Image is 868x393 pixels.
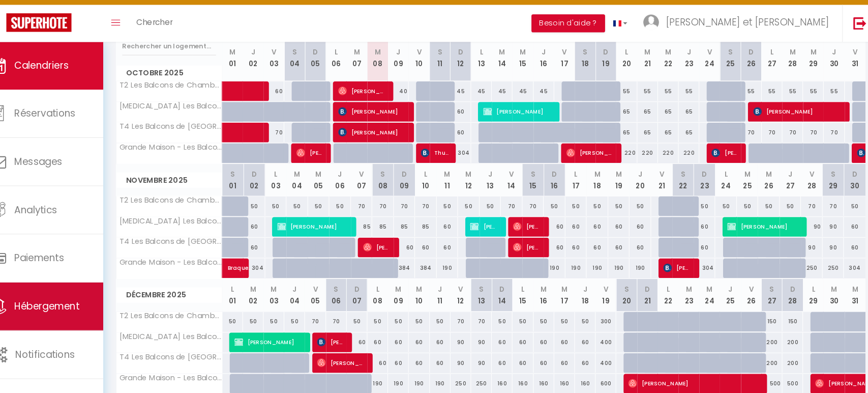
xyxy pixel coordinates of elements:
[545,60,549,70] abbr: J
[444,243,465,262] div: 60
[824,60,828,70] abbr: J
[716,283,736,314] th: 25
[279,173,300,204] th: 03
[373,243,400,262] span: [PERSON_NAME]
[588,173,609,204] th: 18
[307,178,313,187] abbr: M
[616,133,636,152] div: 65
[238,283,258,314] th: 01
[609,223,630,242] div: 60
[423,223,444,242] div: 85
[341,204,362,222] div: 50
[696,48,716,93] th: 24
[732,173,753,204] th: 25
[136,78,237,93] span: Octobre 2025
[136,181,237,195] span: Novembre 2025
[279,204,300,222] div: 50
[637,113,656,132] div: 65
[349,178,353,187] abbr: J
[816,48,835,93] th: 30
[258,243,279,262] div: 60
[724,60,728,70] abbr: S
[517,48,536,93] th: 15
[748,113,834,132] span: [PERSON_NAME]
[547,173,567,204] th: 16
[537,283,557,314] th: 16
[637,93,656,112] div: 55
[504,60,510,70] abbr: M
[739,178,745,187] abbr: M
[743,60,749,70] abbr: D
[403,243,424,262] div: 60
[457,283,477,314] th: 12
[477,48,497,93] th: 13
[656,113,676,132] div: 65
[643,60,649,70] abbr: M
[39,349,97,362] span: Notifications
[526,173,547,204] th: 15
[796,133,816,152] div: 70
[377,48,397,93] th: 08
[773,204,794,222] div: 50
[476,223,502,242] span: [PERSON_NAME]
[656,283,676,314] th: 22
[403,223,424,242] div: 85
[38,257,86,269] span: Paiements
[609,243,630,262] div: 60
[320,204,341,222] div: 50
[588,223,609,242] div: 60
[756,48,776,93] th: 27
[625,60,628,70] abbr: L
[362,173,382,204] th: 07
[457,153,477,172] div: 304
[616,113,636,132] div: 65
[588,204,609,222] div: 50
[815,204,835,222] div: 70
[403,263,424,282] div: 384
[423,173,444,204] th: 10
[844,60,848,70] abbr: V
[497,48,517,93] th: 14
[691,223,712,242] div: 60
[802,178,806,187] abbr: V
[155,31,190,42] span: Chercher
[486,60,489,70] abbr: L
[417,283,437,314] th: 10
[471,178,477,187] abbr: M
[258,204,279,222] div: 50
[369,178,374,187] abbr: V
[656,93,676,112] div: 55
[524,60,530,70] abbr: M
[444,263,465,282] div: 190
[567,204,588,222] div: 50
[423,243,444,262] div: 60
[756,93,776,112] div: 55
[691,263,712,282] div: 304
[534,178,538,187] abbr: S
[577,48,596,93] th: 18
[588,263,609,282] div: 190
[678,178,683,187] abbr: S
[557,283,577,314] th: 17
[410,178,415,187] abbr: D
[736,93,756,112] div: 55
[609,204,630,222] div: 50
[663,60,669,70] abbr: M
[629,263,650,282] div: 190
[664,30,821,43] span: [PERSON_NAME] et [PERSON_NAME]
[835,263,856,282] div: 304
[776,48,796,93] th: 28
[691,243,712,262] div: 60
[238,263,259,283] a: Braque Maëlys
[596,48,616,93] th: 19
[382,223,403,242] div: 85
[138,263,240,271] span: Grande Maison - Les Balcons de [GEOGRAPHIC_DATA]
[567,263,588,282] div: 190
[138,133,240,141] span: T4 Les Balcons de [GEOGRAPHIC_DATA]
[554,178,559,187] abbr: D
[794,204,815,222] div: 70
[843,178,848,187] abbr: D
[716,48,736,93] th: 25
[796,93,816,112] div: 55
[265,60,270,70] abbr: J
